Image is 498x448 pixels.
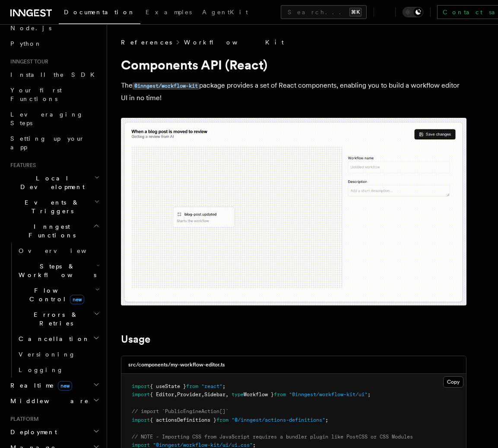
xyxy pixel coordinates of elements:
span: "react" [201,383,222,389]
a: Logging [15,362,102,378]
span: Platform [7,416,39,423]
span: { actionsDefinitions } [150,417,216,423]
button: Flow Controlnew [15,283,102,307]
span: type [232,391,244,398]
span: ; [325,417,328,423]
span: Overview [19,247,108,254]
a: AgentKit [197,3,253,23]
h3: src/components/my-workflow-editor.ts [128,361,225,368]
span: Your first Functions [10,87,62,102]
span: Examples [146,9,192,16]
a: Leveraging Steps [7,107,102,131]
a: Workflow Kit [184,38,284,47]
span: Flow Control [15,286,95,303]
span: Leveraging Steps [10,111,83,126]
span: , [225,391,228,398]
span: import [132,383,150,389]
a: Documentation [59,3,140,24]
button: Steps & Workflows [15,259,102,283]
kbd: ⌘K [349,8,362,16]
span: AgentKit [202,9,248,16]
div: Inngest Functions [7,243,102,378]
span: ; [253,442,256,448]
a: @inngest/workflow-kit [133,81,199,89]
button: Search...⌘K [281,5,367,19]
a: Versioning [15,347,102,362]
button: Realtimenew [7,378,102,393]
a: Your first Functions [7,82,102,107]
img: workflow-kit-announcement-video-loop.gif [121,118,466,306]
a: Usage [121,333,150,345]
span: Steps & Workflows [15,262,96,279]
span: Provider [177,391,201,398]
span: ; [222,383,225,389]
span: new [70,295,84,304]
button: Cancellation [15,331,102,347]
span: Sidebar [204,391,225,398]
span: ; [368,391,371,398]
span: References [121,38,172,47]
a: Overview [15,243,102,259]
span: import [132,417,150,423]
button: Middleware [7,393,102,409]
span: Logging [19,366,63,373]
span: // import `PublicEngineAction[]` [132,408,228,414]
a: Node.js [7,20,102,36]
span: new [58,381,72,391]
span: Python [10,40,42,47]
span: Versioning [19,351,76,358]
span: Errors & Retries [15,310,94,328]
span: { Editor [150,391,174,398]
button: Toggle dark mode [403,7,423,17]
span: Inngest tour [7,58,48,65]
span: Setting up your app [10,135,85,151]
span: , [201,391,204,398]
span: Cancellation [15,334,90,343]
span: from [274,391,286,398]
span: "@inngest/workflow-kit/ui/ui.css" [153,442,253,448]
span: "@/inngest/actions-definitions" [232,417,325,423]
code: @inngest/workflow-kit [133,82,199,90]
span: import [132,391,150,398]
span: Middleware [7,397,89,405]
a: Setting up your app [7,131,102,155]
span: Deployment [7,428,57,436]
span: Events & Triggers [7,198,94,215]
span: Inngest Functions [7,222,93,240]
a: Install the SDK [7,67,102,82]
button: Errors & Retries [15,307,102,331]
span: import [132,442,150,448]
button: Inngest Functions [7,219,102,243]
p: The package provides a set of React components, enabling you to build a workflow editor UI in no ... [121,79,466,104]
span: Realtime [7,381,72,390]
span: Node.js [10,25,51,32]
span: , [174,391,177,398]
span: Install the SDK [10,71,100,78]
a: Python [7,36,102,51]
span: Documentation [64,9,135,16]
span: from [186,383,198,389]
span: // NOTE - Importing CSS from JavaScript requires a bundler plugin like PostCSS or CSS Modules [132,434,413,440]
button: Local Development [7,170,102,195]
span: Workflow } [244,391,274,398]
a: Examples [140,3,197,23]
button: Copy [443,376,463,388]
button: Deployment [7,424,102,440]
h1: Components API (React) [121,57,466,73]
span: Features [7,162,36,169]
span: { useState } [150,383,186,389]
button: Events & Triggers [7,195,102,219]
span: Local Development [7,174,94,191]
span: "@inngest/workflow-kit/ui" [289,391,368,398]
span: from [216,417,228,423]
